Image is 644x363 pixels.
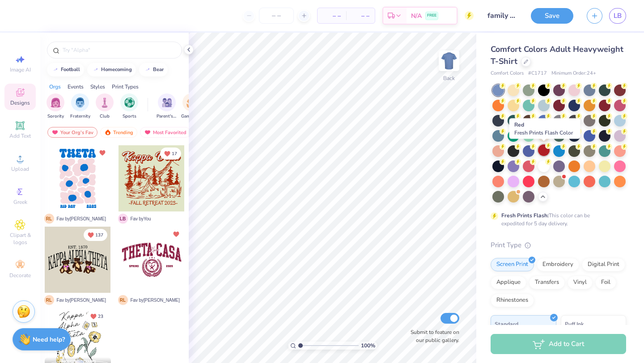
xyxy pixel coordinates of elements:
span: LB [614,11,622,21]
span: Fav by [PERSON_NAME] [57,297,106,304]
div: filter for Game Day [181,93,202,120]
div: Styles [90,83,105,91]
div: filter for Parent's Weekend [157,93,177,120]
span: L B [118,214,128,224]
span: Sorority [47,113,64,120]
div: Events [68,83,84,91]
button: filter button [157,93,177,120]
button: bear [139,63,168,76]
span: R L [118,295,128,305]
div: Digital Print [582,258,625,271]
span: Fav by [PERSON_NAME] [57,215,106,222]
span: – – [352,11,369,21]
div: Foil [595,276,616,289]
img: most_fav.gif [144,129,151,135]
div: football [61,67,80,72]
div: Applique [491,276,526,289]
div: Print Type [491,240,626,250]
img: Parent's Weekend Image [162,97,172,108]
img: most_fav.gif [51,129,59,135]
strong: Need help? [33,335,65,344]
span: 100 % [361,342,375,350]
img: Back [440,52,458,70]
div: bear [153,67,164,72]
img: Sports Image [124,97,135,108]
span: Upload [11,165,29,173]
img: Fraternity Image [75,97,85,108]
div: This color can be expedited for 5 day delivery. [501,211,611,228]
div: homecoming [101,67,132,72]
div: filter for Sorority [47,93,64,120]
span: Comfort Colors [491,70,524,77]
button: filter button [96,93,114,120]
span: Fav by You [131,215,151,222]
button: filter button [47,93,64,120]
img: trending.gif [104,129,111,135]
span: Designs [10,99,30,106]
img: trend_line.gif [92,67,99,72]
div: Orgs [49,83,61,91]
button: filter button [70,93,90,120]
div: Vinyl [568,276,593,289]
a: LB [609,8,626,24]
span: Decorate [9,272,31,279]
input: Try "Alpha" [62,46,176,55]
div: filter for Club [96,93,114,120]
span: – – [323,11,341,21]
span: N/A [411,11,422,21]
button: football [47,63,84,76]
span: Greek [13,198,27,206]
img: trend_line.gif [144,67,151,72]
div: Rhinestones [491,294,534,307]
span: R L [44,295,54,305]
div: Red [509,118,580,139]
button: Unlike [160,148,181,160]
span: Parent's Weekend [157,113,177,120]
div: Print Types [112,83,139,91]
span: R L [44,214,54,224]
div: Screen Print [491,258,534,271]
span: Image AI [10,66,31,73]
button: Save [531,8,573,24]
span: 17 [172,152,177,156]
div: Trending [100,127,137,138]
div: filter for Sports [120,93,138,120]
img: trend_line.gif [52,67,59,72]
span: # C1717 [528,70,547,77]
button: filter button [120,93,138,120]
img: Game Day Image [186,97,197,108]
button: homecoming [87,63,136,76]
div: Embroidery [537,258,579,271]
span: Add Text [9,132,31,139]
img: Club Image [100,97,110,108]
div: filter for Fraternity [70,93,90,120]
span: Fresh Prints Flash Color [514,129,573,136]
span: Comfort Colors Adult Heavyweight T-Shirt [491,44,623,67]
span: Fav by [PERSON_NAME] [131,297,180,304]
label: Submit to feature on our public gallery. [406,328,459,344]
span: Standard [495,319,518,329]
span: Puff Ink [565,319,584,329]
button: filter button [181,93,202,120]
span: Sports [123,113,136,120]
div: Transfers [529,276,565,289]
span: FREE [427,13,436,19]
div: Most Favorited [140,127,191,138]
input: – – [259,8,294,24]
span: Game Day [181,113,202,120]
img: Sorority Image [51,97,61,108]
div: Back [443,74,455,82]
span: Fraternity [70,113,90,120]
span: Club [100,113,110,120]
input: Untitled Design [480,7,524,25]
strong: Fresh Prints Flash: [501,212,549,219]
span: Minimum Order: 24 + [551,70,596,77]
div: Your Org's Fav [47,127,97,138]
span: Clipart & logos [4,232,36,246]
